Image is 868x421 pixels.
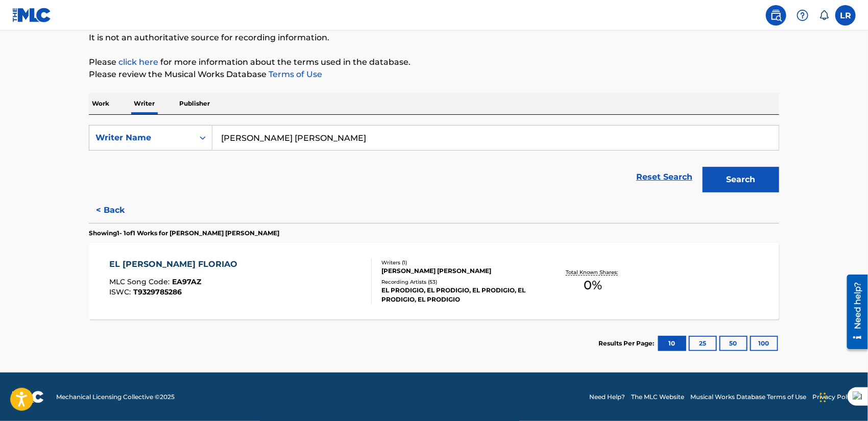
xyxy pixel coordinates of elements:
img: search [770,9,782,21]
div: Writer Name [95,132,187,144]
img: help [797,9,809,21]
p: Please review the Musical Works Database [89,68,779,81]
p: Writer [131,93,158,114]
div: Help [792,5,813,26]
div: Writers ( 1 ) [381,259,536,266]
button: < Back [89,197,150,223]
a: Musical Works Database Terms of Use [690,392,806,402]
span: ISWC : [110,287,134,296]
a: Terms of Use [267,69,322,79]
a: Reset Search [631,166,697,188]
form: Search Form [89,125,779,197]
span: Mechanical Licensing Collective © 2025 [56,392,175,402]
a: The MLC Website [631,392,684,402]
p: Results Per Page: [598,339,657,348]
p: Publisher [176,93,213,114]
div: User Menu [835,5,856,26]
a: EL [PERSON_NAME] FLORIAOMLC Song Code:EA97AZISWC:T9329785286Writers (1)[PERSON_NAME] [PERSON_NAME... [89,243,779,319]
div: Drag [820,382,826,413]
iframe: Resource Center [839,271,868,353]
div: [PERSON_NAME] [PERSON_NAME] [381,266,536,276]
span: EA97AZ [173,277,202,286]
div: EL [PERSON_NAME] FLORIAO [110,258,243,270]
button: 50 [719,336,748,351]
p: It is not an authoritative source for recording information. [89,32,779,44]
span: T9329785286 [134,287,182,296]
a: Public Search [766,5,786,26]
p: Total Known Shares: [566,268,620,276]
img: MLC Logo [12,8,52,22]
a: click here [118,57,158,67]
a: Need Help? [589,392,625,402]
button: 25 [689,336,717,351]
div: Notifications [819,10,829,20]
iframe: Chat Widget [817,372,868,421]
div: EL PRODIGIO, EL PRODIGIO, EL PRODIGIO, EL PRODIGIO, EL PRODIGIO [381,286,536,304]
button: 10 [658,336,686,351]
a: Privacy Policy [812,392,856,402]
button: Search [703,167,779,192]
span: MLC Song Code : [110,277,173,286]
p: Showing 1 - 1 of 1 Works for [PERSON_NAME] [PERSON_NAME] [89,229,279,238]
div: Recording Artists ( 53 ) [381,278,536,286]
p: Work [89,93,112,114]
p: Please for more information about the terms used in the database. [89,56,779,68]
span: 0 % [584,276,602,294]
img: logo [12,391,44,403]
button: 100 [750,336,778,351]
